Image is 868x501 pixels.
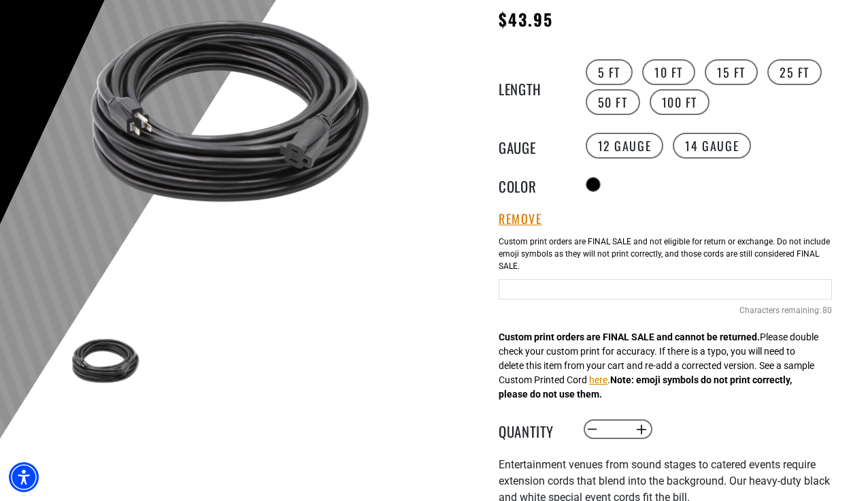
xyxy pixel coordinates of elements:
img: black [66,321,145,400]
label: 100 FT [650,89,710,115]
strong: Note: emoji symbols do not print correctly, please do not use them. [499,374,792,400]
label: 12 Gauge [586,133,664,159]
div: Accessibility Menu [9,462,39,492]
label: 15 FT [705,59,758,85]
label: 14 Gauge [673,133,751,159]
label: 10 FT [642,59,695,85]
label: Quantity [499,421,567,438]
legend: Color [499,176,567,193]
span: Characters remaining: [739,306,821,315]
input: Text field [499,279,832,300]
legend: Length [499,78,567,96]
button: here [589,373,607,387]
span: $43.95 [499,7,553,31]
legend: Gauge [499,137,567,155]
label: 50 FT [586,89,640,115]
span: 80 [822,304,832,317]
label: 25 FT [767,59,822,85]
button: Remove [499,212,542,227]
label: 5 FT [586,59,633,85]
